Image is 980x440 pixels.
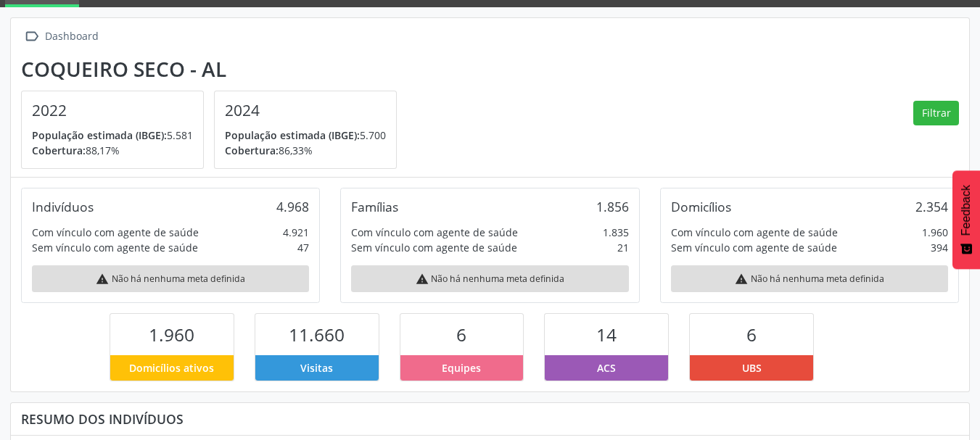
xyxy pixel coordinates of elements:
h4: 2022 [32,101,193,120]
span: Visitas [300,360,333,375]
span: Cobertura: [32,144,86,157]
div: Não há nenhuma meta definida [671,265,948,292]
div: 1.835 [603,225,629,240]
div: Sem vínculo com agente de saúde [671,240,837,255]
span: ACS [597,360,616,375]
div: 1.960 [922,225,948,240]
div: 2.354 [915,199,948,215]
p: 5.581 [32,128,193,143]
span: 14 [596,323,617,346]
i: warning [735,273,748,286]
i: warning [96,273,109,286]
div: Não há nenhuma meta definida [32,265,309,292]
div: Resumo dos indivíduos [21,411,959,427]
div: 394 [931,240,948,255]
div: 4.921 [283,225,309,240]
div: Coqueiro Seco - AL [21,57,407,81]
h4: 2024 [225,101,386,120]
span: 1.960 [149,323,194,346]
span: População estimada (IBGE): [32,128,167,142]
div: Dashboard [42,26,101,47]
button: Filtrar [913,101,959,125]
i:  [21,26,42,47]
div: Com vínculo com agente de saúde [351,225,518,240]
span: Feedback [960,185,973,236]
p: 5.700 [225,128,386,143]
div: Não há nenhuma meta definida [351,265,628,292]
span: Cobertura: [225,144,279,157]
p: 88,17% [32,143,193,158]
div: Com vínculo com agente de saúde [32,225,199,240]
div: Famílias [351,199,398,215]
i: warning [416,273,429,286]
span: UBS [742,360,762,375]
div: Sem vínculo com agente de saúde [32,240,198,255]
div: 21 [617,240,629,255]
span: População estimada (IBGE): [225,128,360,142]
div: Domicílios [671,199,731,215]
div: Indivíduos [32,199,94,215]
div: 47 [297,240,309,255]
a:  Dashboard [21,26,101,47]
div: 1.856 [596,199,629,215]
span: 6 [456,323,466,346]
div: 4.968 [276,199,309,215]
span: 11.660 [289,323,345,346]
div: Sem vínculo com agente de saúde [351,240,517,255]
span: Equipes [442,360,481,375]
span: 6 [746,323,757,346]
p: 86,33% [225,143,386,158]
span: Domicílios ativos [129,360,214,375]
div: Com vínculo com agente de saúde [671,225,838,240]
button: Feedback - Mostrar pesquisa [952,170,980,269]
